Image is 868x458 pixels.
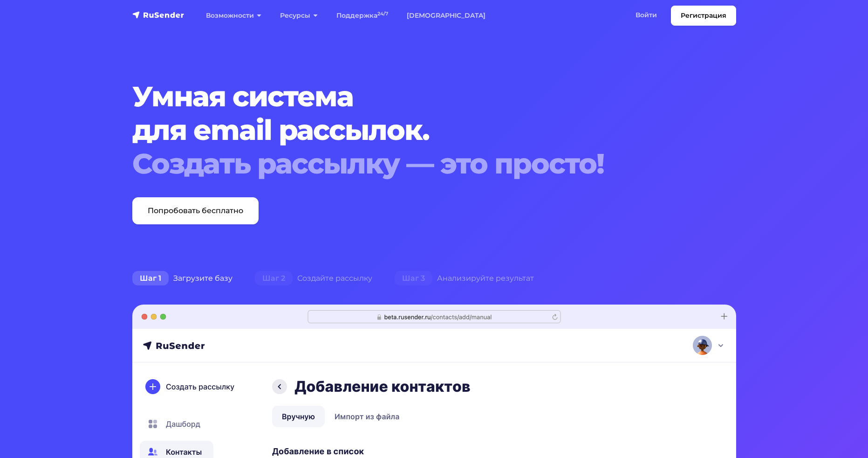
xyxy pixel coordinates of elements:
[377,11,388,17] sup: 24/7
[271,6,327,25] a: Ресурсы
[121,269,244,288] div: Загрузите базу
[626,6,666,25] a: Войти
[397,6,495,25] a: [DEMOGRAPHIC_DATA]
[383,269,545,288] div: Анализируйте результат
[132,10,185,20] img: RuSender
[244,269,383,288] div: Создайте рассылку
[132,271,169,286] span: Шаг 1
[327,6,397,25] a: Поддержка24/7
[197,6,271,25] a: Возможности
[395,271,432,286] span: Шаг 3
[132,197,259,224] a: Попробовать бесплатно
[132,80,685,180] h1: Умная система для email рассылок.
[132,147,685,180] div: Создать рассылку — это просто!
[671,6,736,26] a: Регистрация
[255,271,293,286] span: Шаг 2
